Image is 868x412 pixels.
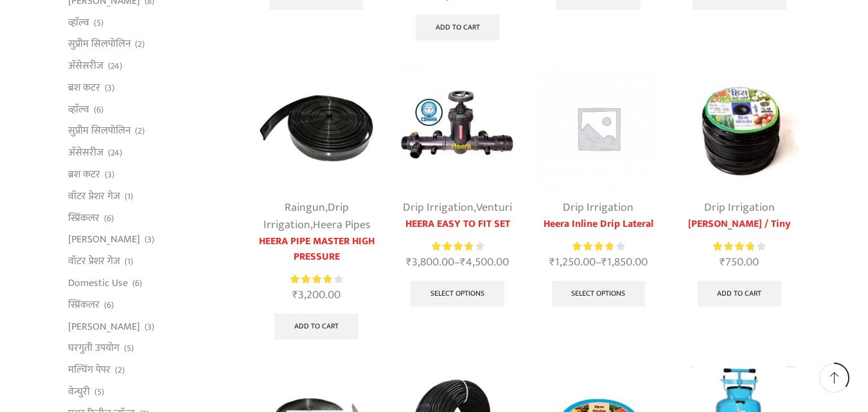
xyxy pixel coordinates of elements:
bdi: 750.00 [720,253,759,272]
a: अ‍ॅसेसरीज [68,55,103,77]
span: (5) [94,17,103,30]
a: Heera Inline Drip Lateral [538,217,659,232]
span: (2) [135,38,145,51]
span: (6) [104,299,114,312]
span: Rated out of 5 [713,240,753,253]
a: Add to cart: “Heera Flat Inline Drip Package For 1 Acre (Package of 10500)” [416,15,500,40]
a: Domestic Use [68,272,128,294]
div: Rated 3.80 out of 5 [713,240,765,253]
div: , [396,199,518,217]
span: (6) [104,212,114,225]
a: Raingun [285,198,325,217]
a: व्हाॅल्व [68,12,89,33]
span: (2) [115,364,125,377]
div: Rated 3.81 out of 5 [572,240,624,253]
span: ₹ [292,285,298,305]
img: Placeholder [538,67,659,189]
bdi: 4,500.00 [460,253,509,272]
span: ₹ [460,253,466,272]
img: Heera Flex Pipe [256,67,377,189]
span: ₹ [406,253,412,272]
span: (6) [132,277,142,290]
span: ₹ [549,253,555,272]
div: Rated 3.83 out of 5 [432,240,484,253]
div: , , [256,199,377,234]
a: [PERSON_NAME] / Tiny [678,217,800,232]
span: (3) [145,321,154,334]
a: सुप्रीम सिलपोलिन [68,33,130,55]
img: Heera Easy To Fit Set [396,67,518,189]
span: (5) [94,386,104,399]
a: Select options for “HEERA EASY TO FIT SET” [411,281,504,307]
span: – [396,254,518,271]
span: (2) [135,125,145,138]
a: सुप्रीम सिलपोलिन [68,120,130,142]
a: HEERA PIPE MASTER HIGH PRESSURE [256,234,377,265]
a: घरगुती उपयोग [68,337,120,359]
a: वॉटर प्रेशर गेज [68,251,120,273]
a: Select options for “Heera Inline Drip Lateral” [552,281,646,307]
span: (1) [125,255,133,268]
a: Venturi [476,198,512,217]
span: (1) [125,190,133,203]
span: ₹ [720,253,725,272]
a: अ‍ॅसेसरीज [68,142,103,164]
bdi: 1,850.00 [601,253,648,272]
a: Drip Irrigation [563,198,633,217]
span: Rated out of 5 [432,240,472,253]
a: Drip Irrigation [263,198,349,235]
span: (6) [94,103,103,116]
span: (3) [105,168,114,181]
a: Drip Irrigation [704,198,775,217]
span: – [538,254,659,271]
a: Heera Pipes [313,215,370,235]
a: वेन्चुरी [68,381,90,402]
span: ₹ [601,253,607,272]
span: Rated out of 5 [572,240,612,253]
img: Tiny Drip Lateral [678,67,800,189]
span: (5) [124,342,134,355]
bdi: 1,250.00 [549,253,596,272]
a: मल्चिंग पेपर [68,359,111,381]
a: स्प्रिंकलर [68,294,100,316]
a: ब्रश कटर [68,164,100,186]
a: [PERSON_NAME] [68,229,140,251]
span: (3) [145,233,154,246]
a: व्हाॅल्व [68,98,89,120]
a: Add to cart: “HEERA PIPE MASTER HIGH PRESSURE” [274,314,359,339]
a: Drip Irrigation [403,198,474,217]
span: (24) [108,60,122,73]
a: [PERSON_NAME] [68,316,140,337]
a: HEERA EASY TO FIT SET [396,217,518,232]
span: (3) [105,82,114,94]
a: वॉटर प्रेशर गेज [68,185,120,207]
a: ब्रश कटर [68,76,100,98]
div: Rated 3.86 out of 5 [290,273,342,286]
span: Rated out of 5 [290,273,331,286]
a: Add to cart: “Heera Nano / Tiny” [698,281,782,307]
a: स्प्रिंकलर [68,207,100,229]
span: (24) [108,147,122,159]
bdi: 3,200.00 [292,285,341,305]
bdi: 3,800.00 [406,253,454,272]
